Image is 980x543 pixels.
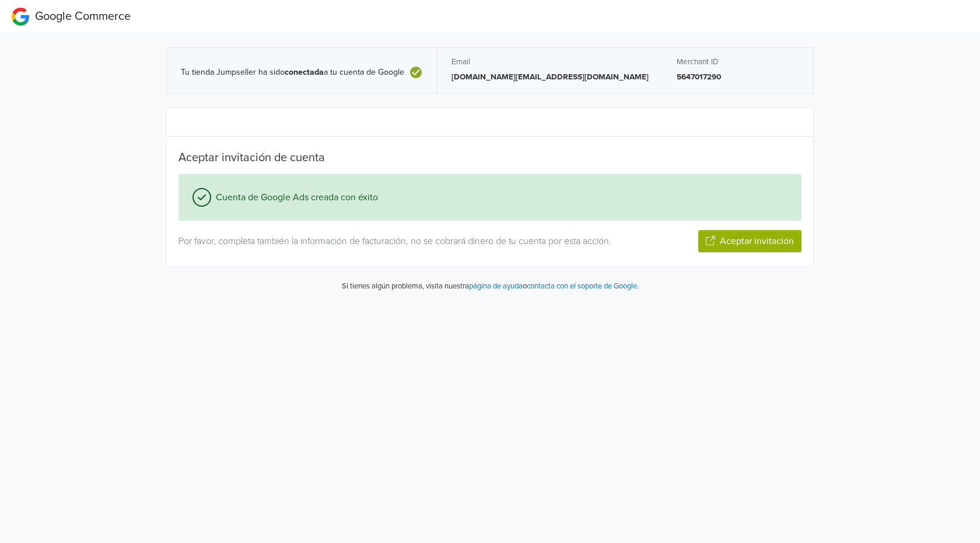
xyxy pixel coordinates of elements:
span: Tu tienda Jumpseller ha sido a tu cuenta de Google [181,68,404,78]
h5: Email [452,57,649,67]
b: conectada [285,67,324,77]
span: Cuenta de Google Ads creada con éxito [211,190,378,204]
span: Google Commerce [35,9,131,23]
p: Por favor, completa también la información de facturación, no se cobrará dinero de tu cuenta por ... [178,234,642,248]
button: Aceptar invitación [698,230,801,252]
h5: Merchant ID [677,57,799,67]
p: 5647017290 [677,71,799,83]
h5: Aceptar invitación de cuenta [178,151,801,165]
a: página de ayuda [469,281,523,291]
a: contacta con el soporte de Google [527,281,637,291]
p: Si tienes algún problema, visita nuestra o . [342,281,639,293]
p: [DOMAIN_NAME][EMAIL_ADDRESS][DOMAIN_NAME] [452,71,649,83]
